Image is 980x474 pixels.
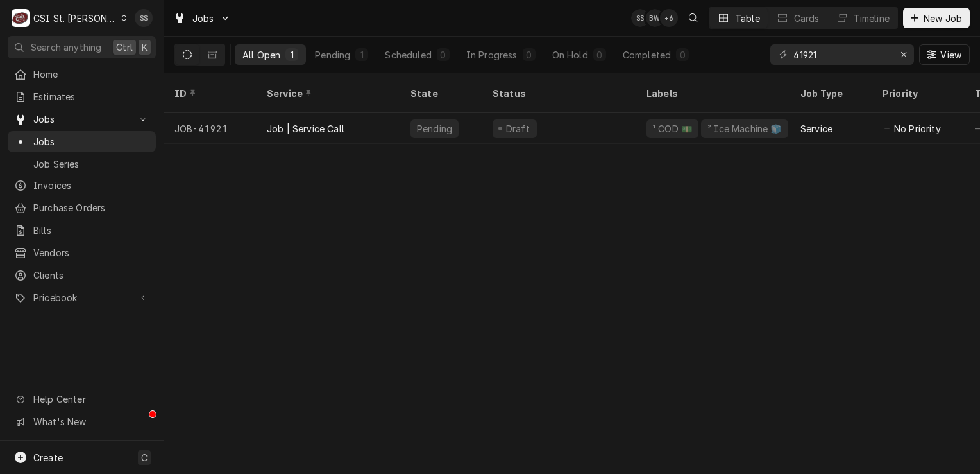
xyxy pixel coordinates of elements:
span: What's New [33,415,148,428]
span: New Job [921,12,965,25]
div: CSI St. [PERSON_NAME] [33,12,117,25]
a: Bills [8,220,156,241]
div: Job Type [800,87,862,100]
div: All Open [242,48,280,62]
div: Status [493,87,623,100]
span: Clients [33,268,149,282]
input: Keyword search [793,44,890,65]
div: ² Ice Machine 🧊 [706,122,782,136]
div: Sarah Shafer's Avatar [135,9,153,27]
div: BW [646,9,664,27]
a: Go to Help Center [8,389,156,410]
span: C [141,451,148,464]
div: Scheduled [385,48,431,62]
a: Home [8,64,156,85]
div: Labels [646,87,780,100]
div: Service [267,87,387,100]
a: Invoices [8,175,156,196]
div: Cards [794,12,820,25]
span: View [938,48,964,62]
button: Search anythingCtrlK [8,36,156,58]
button: Open search [683,8,704,28]
span: Help Center [33,392,148,406]
div: 0 [525,48,533,62]
a: Go to What's New [8,411,156,432]
a: Jobs [8,131,156,152]
div: 0 [596,48,604,62]
a: Clients [8,265,156,286]
a: Go to Jobs [8,109,156,130]
span: Purchase Orders [33,201,149,215]
div: + 6 [660,9,678,27]
div: CSI St. Louis's Avatar [12,9,30,27]
div: Sarah Shafer's Avatar [631,9,649,27]
button: Erase input [893,44,914,65]
a: Job Series [8,154,156,175]
span: Jobs [33,135,149,148]
div: 's Avatar [660,9,678,27]
div: In Progress [466,48,518,62]
span: No Priority [894,122,941,136]
div: 0 [679,48,686,62]
a: Go to Jobs [168,8,236,29]
div: Table [735,12,760,25]
span: Bills [33,224,149,237]
a: Estimates [8,86,156,107]
span: Invoices [33,179,149,192]
span: Pricebook [33,291,130,304]
div: 1 [288,48,296,62]
span: Create [33,452,63,463]
span: Search anything [31,40,101,54]
div: Draft [504,122,532,136]
div: Completed [623,48,671,62]
span: Estimates [33,90,149,103]
div: ¹ COD 💵 [652,122,693,136]
div: Job | Service Call [267,122,344,136]
div: SS [631,9,649,27]
button: View [919,44,970,65]
span: Home [33,67,149,81]
div: Service [800,122,832,136]
div: Timeline [854,12,890,25]
span: Job Series [33,157,149,171]
span: Jobs [192,12,214,25]
div: SS [135,9,153,27]
div: State [410,87,472,100]
span: K [142,40,148,54]
span: Vendors [33,246,149,259]
div: On Hold [552,48,588,62]
div: 1 [358,48,366,62]
div: JOB-41921 [164,113,257,144]
a: Vendors [8,242,156,263]
span: Jobs [33,112,130,126]
div: Pending [416,122,453,136]
a: Purchase Orders [8,197,156,218]
span: Ctrl [116,40,133,54]
div: 0 [439,48,447,62]
div: Pending [315,48,350,62]
div: C [12,9,30,27]
div: ID [174,87,244,100]
a: Go to Pricebook [8,287,156,308]
div: Priority [883,87,952,100]
button: New Job [903,8,970,28]
div: Brad Wicks's Avatar [646,9,664,27]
